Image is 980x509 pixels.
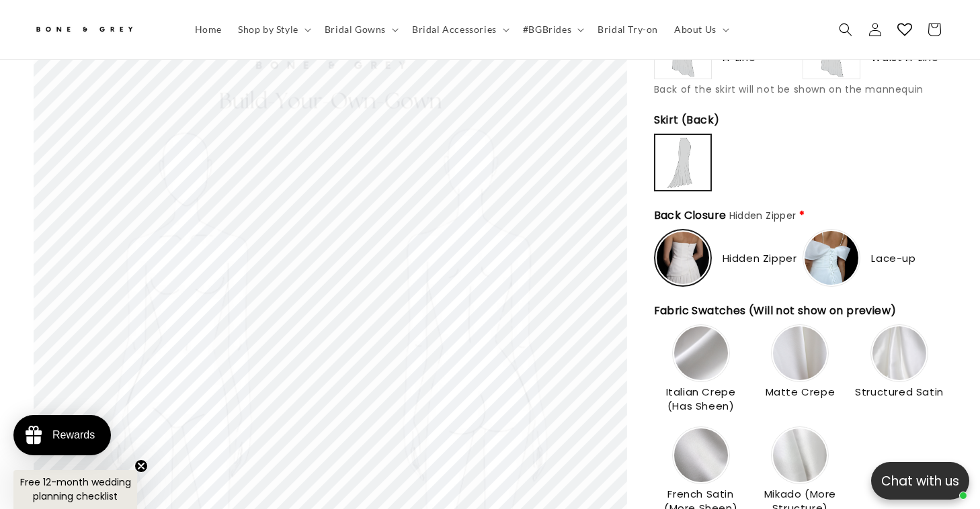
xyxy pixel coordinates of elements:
summary: Bridal Gowns [317,15,404,44]
a: Bridal Try-on [589,15,666,44]
a: Home [187,15,230,44]
a: Write a review [89,77,149,87]
img: Bone and Grey Bridal [34,19,134,41]
button: Close teaser [134,459,148,473]
span: Structured Satin [853,385,946,399]
summary: #BGBrides [515,15,589,44]
img: https://cdn.shopify.com/s/files/1/0750/3832/7081/files/Closure-lace-up.jpg?v=1756370613 [805,231,858,285]
img: https://cdn.shopify.com/s/files/1/0750/3832/7081/files/3-Matte-Crepe_80be2520-7567-4bc4-80bf-3eeb... [773,326,827,380]
img: https://cdn.shopify.com/s/files/1/0750/3832/7081/files/5-Mikado.jpg?v=1756368359 [773,428,827,482]
summary: Bridal Accessories [404,15,515,44]
img: https://cdn.shopify.com/s/files/1/0750/3832/7081/files/Closure-zipper.png?v=1756370614 [657,232,709,284]
p: Chat with us [871,471,969,491]
span: Bridal Gowns [325,24,386,36]
span: Shop by Style [238,24,298,36]
button: Write a review [823,20,913,43]
div: Free 12-month wedding planning checklistClose teaser [13,470,137,509]
img: https://cdn.shopify.com/s/files/1/0750/3832/7081/files/1-Italian-Crepe_995fc379-4248-4617-84cd-83... [674,326,728,380]
button: Open chatbox [871,462,969,500]
span: Hidden Zipper [723,251,797,265]
img: https://cdn.shopify.com/s/files/1/0750/3832/7081/files/4-Satin.jpg?v=1756368085 [872,326,926,380]
div: Rewards [52,429,95,441]
summary: About Us [666,15,735,44]
span: Matte Crepe [764,385,838,399]
span: #BGBrides [523,24,571,36]
span: Back Closure [654,207,797,224]
span: Lace-up [871,251,915,265]
img: https://cdn.shopify.com/s/files/1/0750/3832/7081/files/2-French-Satin_e30a17c1-17c2-464b-8a17-b37... [674,428,728,482]
span: Back of the skirt will not be shown on the mannequin [654,83,924,96]
span: Bridal Try-on [598,24,658,36]
span: Home [195,24,222,36]
span: Hidden Zipper [729,209,797,222]
summary: Shop by Style [230,15,317,44]
span: Bridal Accessories [412,24,497,36]
img: https://cdn.shopify.com/s/files/1/0750/3832/7081/files/mermaid_-_back_8f2adfb6-856d-4983-8df9-3d3... [657,136,709,189]
span: Free 12-month wedding planning checklist [20,475,131,503]
span: Skirt (Back) [654,112,723,128]
span: Italian Crepe (Has Sheen) [654,385,748,413]
a: Bone and Grey Bridal [29,13,173,46]
summary: Search [831,15,860,44]
span: Fabric Swatches (Will not show on preview) [654,303,899,319]
span: About Us [674,24,717,36]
